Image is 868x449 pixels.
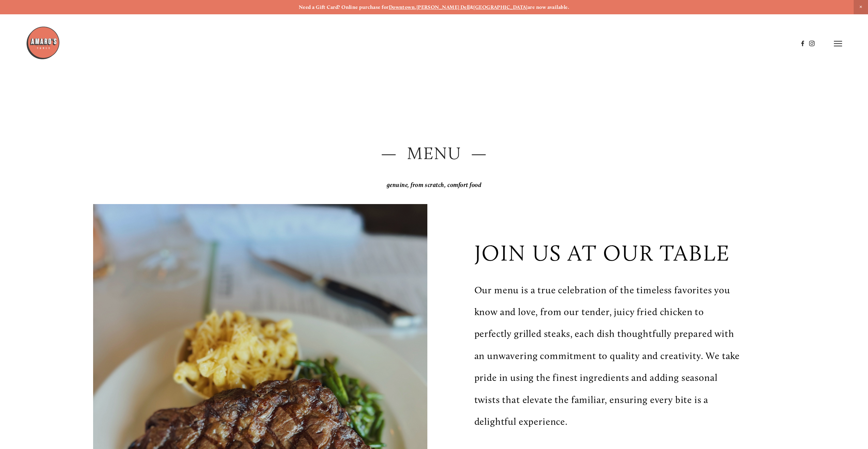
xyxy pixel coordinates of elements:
[387,181,482,189] em: genuine, from scratch, comfort food
[470,4,473,10] strong: &
[416,4,470,10] a: [PERSON_NAME] Dell
[528,4,569,10] strong: are now available.
[474,240,730,266] p: join us at our table
[93,141,775,165] h2: — Menu —
[26,26,60,60] img: Amaro's Table
[389,4,415,10] a: Downtown
[415,4,416,10] strong: ,
[473,4,528,10] a: [GEOGRAPHIC_DATA]
[474,279,742,433] p: Our menu is a true celebration of the timeless favorites you know and love, from our tender, juic...
[299,4,389,10] strong: Need a Gift Card? Online purchase for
